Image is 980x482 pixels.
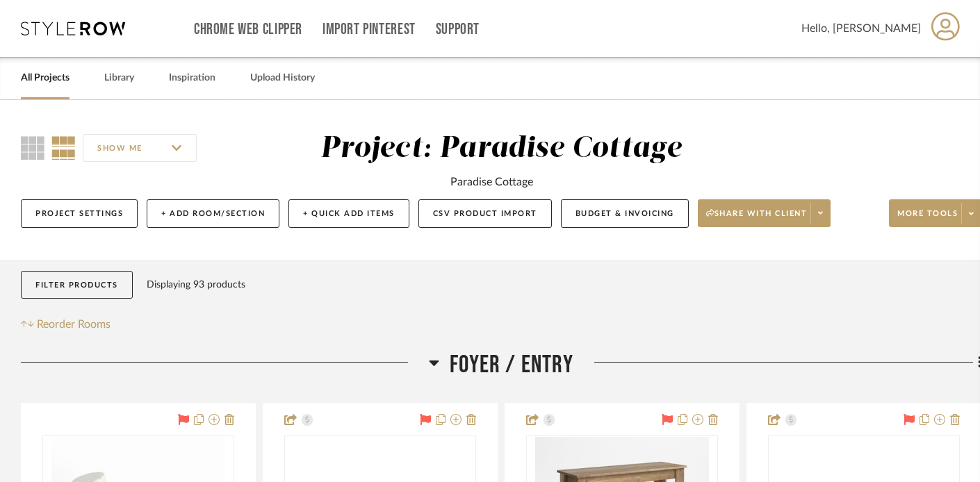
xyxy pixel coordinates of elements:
[250,69,315,88] a: Upload History
[801,20,921,37] span: Hello, [PERSON_NAME]
[147,271,245,299] div: Displaying 93 products
[450,350,573,380] span: Foyer / Entry
[436,24,480,35] a: Support
[37,316,111,333] span: Reorder Rooms
[450,174,533,190] div: Paradise Cottage
[147,199,279,228] button: + Add Room/Section
[322,24,416,35] a: Import Pinterest
[21,199,138,228] button: Project Settings
[418,199,552,228] button: CSV Product Import
[698,199,831,227] button: Share with client
[897,208,958,229] span: More tools
[288,199,409,228] button: + Quick Add Items
[320,134,683,163] div: Project: Paradise Cottage
[104,69,134,88] a: Library
[21,69,70,88] a: All Projects
[561,199,689,228] button: Budget & Invoicing
[194,24,302,35] a: Chrome Web Clipper
[21,271,133,299] button: Filter Products
[21,316,111,333] button: Reorder Rooms
[706,208,808,229] span: Share with client
[169,69,215,88] a: Inspiration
